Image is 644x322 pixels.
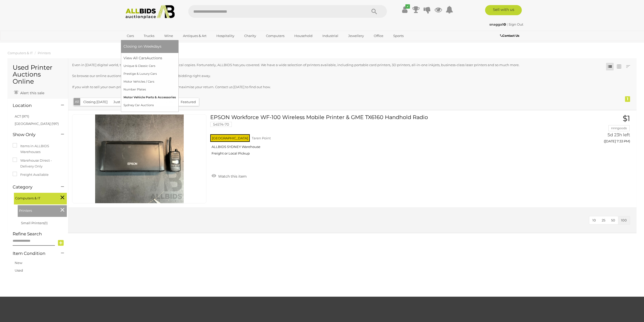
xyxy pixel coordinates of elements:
[507,22,508,26] span: |
[291,32,316,40] a: Household
[13,132,53,137] h4: Show Only
[72,62,582,68] p: Even in [DATE] digital world, there will always be a need for physical copies. Fortunately, ALLBI...
[602,218,605,222] span: 25
[13,251,53,256] h4: Item Condition
[210,172,248,180] a: Watch this item
[390,32,407,40] a: Sports
[489,22,506,26] strong: snagga1
[509,22,523,26] a: Sign Out
[611,218,615,222] span: 50
[625,96,630,102] div: 1
[72,73,582,79] p: So browse our online auctions, look for what you want, then start bidding right away.
[13,185,53,190] h4: Category
[110,98,134,106] button: Just Listed
[13,232,67,236] h4: Refine Search
[140,32,158,40] a: Trucks
[74,98,80,105] button: All
[13,89,46,96] a: Alert this sale
[180,32,210,40] a: Antiques & Art
[15,122,59,126] a: [GEOGRAPHIC_DATA] (197)
[95,115,184,203] img: 54574-70a.jpeg
[370,32,387,40] a: Office
[15,268,23,272] a: Used
[13,158,63,169] label: Warehouse Direct - Delivery Only
[500,33,521,39] a: Contact Us
[13,143,63,155] label: Items in ALLBIDS Warehouses
[362,5,387,18] button: Search
[319,32,342,40] a: Industrial
[592,218,596,222] span: 10
[15,194,53,201] span: Computers & IT
[213,32,238,40] a: Hospitality
[19,206,57,214] span: Printers
[599,216,608,224] button: 25
[161,32,176,40] a: Wine
[13,103,53,108] h4: Location
[80,98,111,106] button: Closing [DATE]
[13,64,63,85] h1: Used Printer Auctions Online
[72,84,582,90] p: If you wish to sell your own printers, you can also use ALLBIDS to maximise your return. Contact ...
[15,114,29,118] a: ACT (971)
[500,34,519,37] b: Contact Us
[123,5,178,19] img: Allbids.com.au
[345,32,367,40] a: Jewellery
[589,216,599,224] button: 10
[241,32,259,40] a: Charity
[44,221,48,225] span: (1)
[621,218,627,222] span: 100
[13,172,49,178] label: Freight Available
[489,22,507,26] a: snagga1
[21,221,48,225] a: Small Printers(1)
[38,51,51,55] a: Printers
[263,32,288,40] a: Computers
[123,32,137,40] a: Cars
[217,174,247,179] span: Watch this item
[618,216,630,224] button: 100
[8,51,33,55] a: Computers & IT
[485,5,522,15] a: Sell with us
[19,91,44,95] span: Alert this sale
[608,216,618,224] button: 50
[546,114,631,146] a: $1 nnngoods 5d 23h left ([DATE] 7:33 PM)
[15,261,22,265] a: New
[214,114,538,159] a: EPSON Workforce WF-100 Wireless Mobile Printer & GME TX6160 Handhold Radio 54574-70 [GEOGRAPHIC_D...
[623,114,630,123] span: $1
[178,98,199,106] button: Featured
[401,5,409,14] a: ✔
[405,4,410,9] i: ✔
